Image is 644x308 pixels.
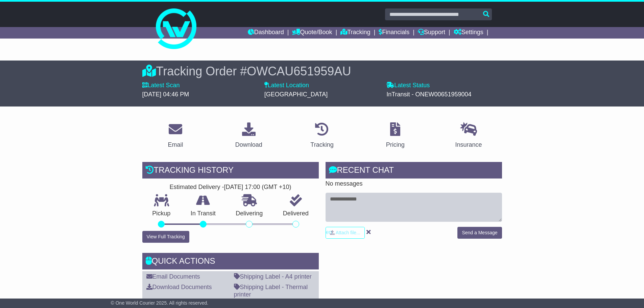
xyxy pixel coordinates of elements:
[181,210,226,217] p: In Transit
[248,27,284,39] a: Dashboard
[146,284,212,290] a: Download Documents
[168,140,183,149] div: Email
[142,231,189,243] button: View Full Tracking
[142,184,319,191] div: Estimated Delivery -
[326,162,502,180] div: RECENT CHAT
[163,120,187,152] a: Email
[454,27,483,39] a: Settings
[292,27,332,39] a: Quote/Book
[264,82,309,89] label: Latest Location
[386,140,405,149] div: Pricing
[142,253,319,271] div: Quick Actions
[451,120,486,152] a: Insurance
[142,162,319,180] div: Tracking history
[235,140,262,149] div: Download
[306,120,338,152] a: Tracking
[231,120,267,152] a: Download
[386,91,471,98] span: InTransit - ONEW00651959004
[340,27,370,39] a: Tracking
[386,82,430,89] label: Latest Status
[142,64,502,78] div: Tracking Order #
[264,91,328,98] span: [GEOGRAPHIC_DATA]
[142,210,181,217] p: Pickup
[234,273,312,280] a: Shipping Label - A4 printer
[234,284,308,298] a: Shipping Label - Thermal printer
[247,64,351,78] span: OWCAU651959AU
[379,27,409,39] a: Financials
[142,82,180,89] label: Latest Scan
[111,300,209,306] span: © One World Courier 2025. All rights reserved.
[226,210,273,217] p: Delivering
[146,273,200,280] a: Email Documents
[142,91,189,98] span: [DATE] 04:46 PM
[382,120,409,152] a: Pricing
[418,27,445,39] a: Support
[326,180,502,188] p: No messages
[224,184,291,191] div: [DATE] 17:00 (GMT +10)
[273,210,319,217] p: Delivered
[310,140,333,149] div: Tracking
[457,227,502,239] button: Send a Message
[455,140,482,149] div: Insurance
